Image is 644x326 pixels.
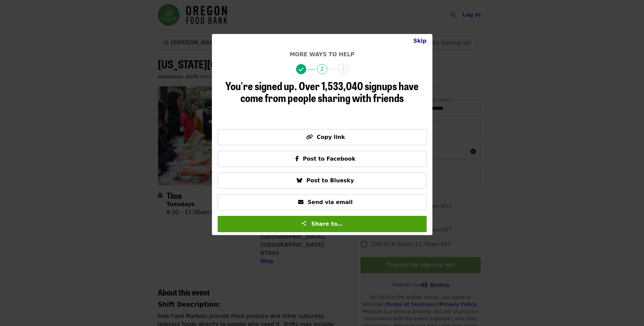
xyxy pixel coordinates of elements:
[225,78,297,94] span: You're signed up.
[298,199,303,205] i: envelope icon
[240,78,419,105] span: Over 1,533,040 signups have come from people sharing with friends
[338,64,348,74] span: 3
[308,199,352,205] span: Send via email
[290,51,354,58] span: More ways to help
[301,221,307,226] img: Share
[306,177,354,184] span: Post to Bluesky
[311,221,343,227] span: Share to…
[317,134,345,140] span: Copy link
[408,34,432,48] button: Close
[306,134,313,140] i: link icon
[317,64,327,74] span: 2
[218,172,427,189] button: Post to Bluesky
[297,177,302,184] i: bluesky icon
[303,156,355,162] span: Post to Facebook
[295,156,299,162] i: facebook-f icon
[299,66,303,73] i: check icon
[218,194,427,210] button: Send via email
[218,129,427,145] button: Copy link
[218,216,427,232] button: Share to…
[218,151,427,167] button: Post to Facebook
